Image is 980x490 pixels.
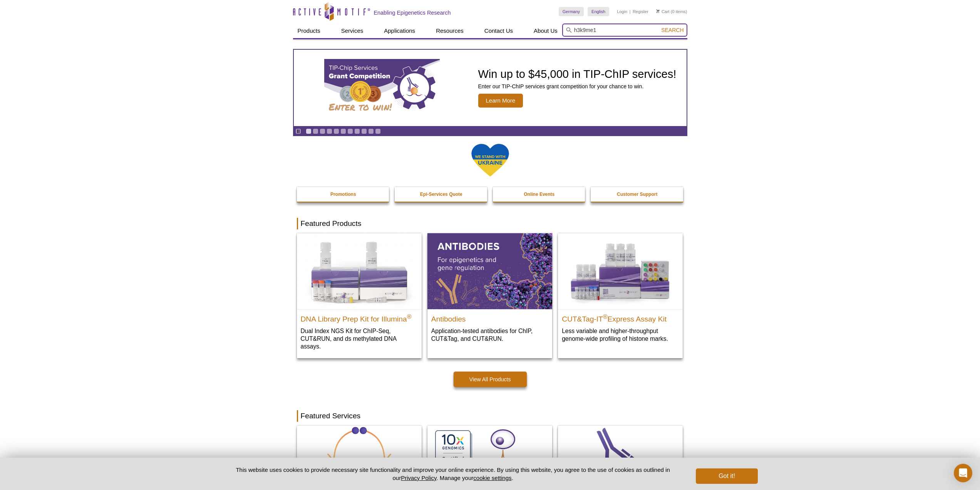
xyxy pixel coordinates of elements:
[617,192,657,197] strong: Customer Support
[407,313,412,320] sup: ®
[320,128,325,134] a: Go to slide 3
[420,192,462,197] strong: Epi-Services Quote
[324,59,440,117] img: TIP-ChIP Services Grant Competition
[656,7,687,16] li: (0 items)
[529,24,562,38] a: About Us
[630,7,631,16] li: |
[454,372,527,387] a: View All Products
[340,128,346,134] a: Go to slide 6
[293,24,325,38] a: Products
[480,24,518,38] a: Contact Us
[431,312,548,323] h2: Antibodies
[659,27,686,34] button: Search
[297,233,422,309] img: DNA Library Prep Kit for Illumina
[294,50,687,126] a: TIP-ChIP Services Grant Competition Win up to $45,000 in TIP-ChIP services! Enter our TIP-ChIP se...
[558,233,683,350] a: CUT&Tag-IT® Express Assay Kit CUT&Tag-IT®Express Assay Kit Less variable and higher-throughput ge...
[524,192,554,197] strong: Online Events
[297,233,422,358] a: DNA Library Prep Kit for Illumina DNA Library Prep Kit for Illumina® Dual Index NGS Kit for ChIP-...
[591,187,684,202] a: Customer Support
[427,233,552,350] a: All Antibodies Antibodies Application-tested antibodies for ChIP, CUT&Tag, and CUT&RUN.
[297,218,683,229] h2: Featured Products
[313,128,318,134] a: Go to slide 2
[478,94,523,108] span: Learn More
[295,128,301,134] a: Toggle autoplay
[297,410,683,422] h2: Featured Services
[478,83,677,90] p: Enter our TIP-ChIP services grant competition for your chance to win.
[473,475,511,481] button: cookie settings
[306,128,312,134] a: Go to slide 1
[294,50,687,126] article: TIP-ChIP Services Grant Competition
[223,466,683,482] p: This website uses cookies to provide necessary site functionality and improve your online experie...
[633,9,648,14] a: Register
[361,128,367,134] a: Go to slide 9
[431,24,468,38] a: Resources
[558,233,683,309] img: CUT&Tag-IT® Express Assay Kit
[374,9,451,16] h2: Enabling Epigenetics Research
[401,475,436,481] a: Privacy Policy
[559,7,584,16] a: Germany
[395,187,488,202] a: Epi-Services Quote
[330,192,356,197] strong: Promotions
[301,312,418,323] h2: DNA Library Prep Kit for Illumina
[696,468,757,484] button: Got it!
[368,128,374,134] a: Go to slide 10
[493,187,586,202] a: Online Events
[337,24,368,38] a: Services
[327,128,332,134] a: Go to slide 4
[661,27,683,33] span: Search
[471,143,509,177] img: We Stand With Ukraine
[588,7,609,16] a: English
[375,128,381,134] a: Go to slide 11
[603,313,608,320] sup: ®
[301,327,418,350] p: Dual Index NGS Kit for ChIP-Seq, CUT&RUN, and ds methylated DNA assays.
[427,233,552,309] img: All Antibodies
[562,24,687,37] input: Keyword, Cat. No.
[562,327,679,343] p: Less variable and higher-throughput genome-wide profiling of histone marks​.
[379,24,420,38] a: Applications
[656,9,670,14] a: Cart
[431,327,548,343] p: Application-tested antibodies for ChIP, CUT&Tag, and CUT&RUN.
[954,464,972,482] div: Open Intercom Messenger
[478,68,677,80] h2: Win up to $45,000 in TIP-ChIP services!
[333,128,339,134] a: Go to slide 5
[297,187,390,202] a: Promotions
[617,9,627,14] a: Login
[354,128,360,134] a: Go to slide 8
[656,9,660,13] img: Your Cart
[347,128,353,134] a: Go to slide 7
[562,312,679,323] h2: CUT&Tag-IT Express Assay Kit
